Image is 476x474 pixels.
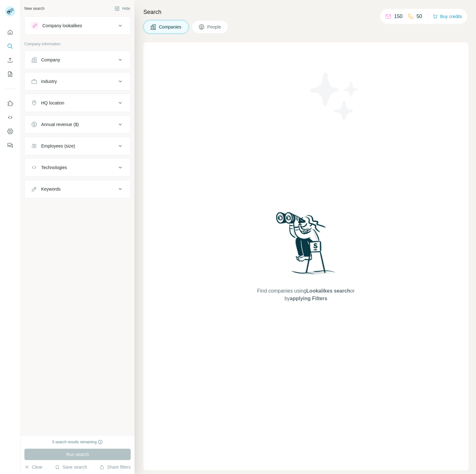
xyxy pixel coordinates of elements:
button: Feedback [5,140,15,151]
div: Keywords [41,186,60,192]
p: 150 [394,13,403,20]
span: Find companies using or by [255,287,356,302]
button: HQ location [25,95,130,111]
div: Employees (size) [41,143,75,149]
div: Company lookalikes [42,22,82,29]
button: Enrich CSV [5,54,15,66]
button: Search [5,41,15,52]
div: New search [24,6,44,11]
button: Annual revenue ($) [25,117,130,132]
button: Company lookalikes [25,18,130,33]
p: 50 [416,13,422,20]
button: Technologies [25,160,130,175]
button: Clear [24,464,42,470]
button: Employees (size) [25,138,130,154]
button: Use Surfe on LinkedIn [5,98,15,109]
img: Surfe Illustration - Woman searching with binoculars [273,210,339,281]
div: 0 search results remaining [52,439,103,445]
h4: Search [143,8,468,16]
div: Company [41,57,60,63]
span: Lookalikes search [306,288,350,294]
span: applying Filters [290,296,327,301]
button: Use Surfe API [5,112,15,123]
button: Share filters [99,464,131,470]
button: Dashboard [5,126,15,137]
button: Save search [55,464,87,470]
div: Annual revenue ($) [41,121,79,128]
div: HQ location [41,100,64,106]
button: Industry [25,74,130,89]
button: Hide [110,4,135,13]
p: Company information [24,41,131,47]
button: Buy credits [433,12,462,21]
span: People [207,24,222,30]
button: Keywords [25,181,130,197]
div: Technologies [41,164,67,171]
img: Surfe Illustration - Stars [306,68,363,125]
button: My lists [5,68,15,80]
button: Quick start [5,27,15,38]
button: Company [25,52,130,67]
span: Companies [159,24,182,30]
div: Industry [41,78,57,85]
